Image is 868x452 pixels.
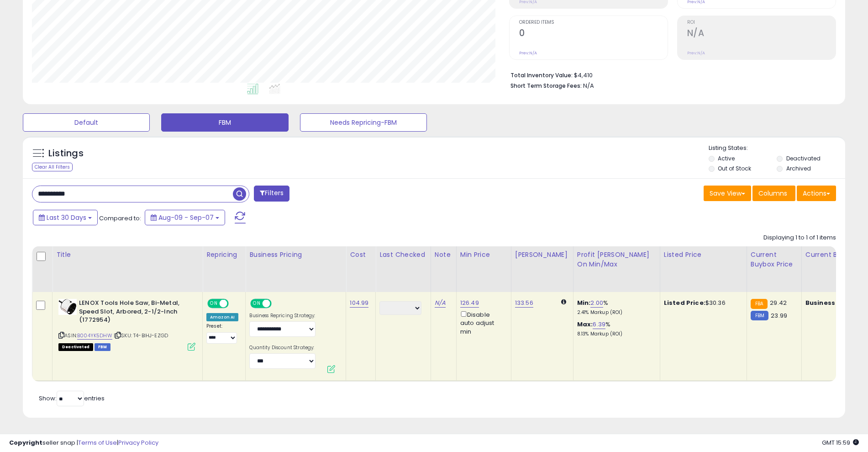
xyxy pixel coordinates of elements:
[763,234,836,242] div: Displaying 1 to 1 of 1 items
[687,50,705,56] small: Prev: N/A
[822,438,859,447] span: 2025-10-8 15:59 GMT
[751,311,768,320] small: FBM
[58,299,195,350] div: ASIN:
[206,313,238,321] div: Amazon AI
[158,213,214,222] span: Aug-09 - Sep-07
[718,154,735,162] label: Active
[519,50,537,56] small: Prev: N/A
[770,298,787,307] span: 29.42
[118,438,158,447] a: Privacy Policy
[664,299,740,307] div: $30.36
[797,186,836,201] button: Actions
[771,311,787,320] span: 23.99
[350,250,372,260] div: Cost
[77,332,112,340] a: B004YK5DHW
[577,298,591,307] b: Min:
[751,299,768,309] small: FBA
[573,246,660,292] th: The percentage added to the cost of goods (COGS) that forms the calculator for Min & Max prices.
[23,113,150,132] button: Default
[249,250,342,260] div: Business Pricing
[435,250,452,260] div: Note
[350,298,368,308] a: 104.99
[751,250,798,269] div: Current Buybox Price
[752,186,795,201] button: Columns
[379,250,427,260] div: Last Checked
[460,298,479,308] a: 126.49
[114,332,168,339] span: | SKU: T4-BIHJ-EZGD
[95,343,111,351] span: FBM
[577,299,653,316] div: %
[39,394,105,403] span: Show: entries
[460,309,504,336] div: Disable auto adjust min
[78,438,117,447] a: Terms of Use
[664,298,705,307] b: Listed Price:
[583,81,594,90] span: N/A
[99,214,141,223] span: Compared to:
[519,20,668,25] span: Ordered Items
[270,300,285,308] span: OFF
[590,298,603,308] a: 2.00
[435,298,446,308] a: N/A
[510,82,582,90] b: Short Term Storage Fees:
[786,165,811,172] label: Archived
[58,299,77,315] img: 41lCL8DGkeL._SL40_.jpg
[510,71,573,79] b: Total Inventory Value:
[515,298,533,308] a: 133.56
[254,186,289,202] button: Filters
[515,250,569,260] div: [PERSON_NAME]
[709,144,845,153] p: Listing States:
[208,300,220,308] span: ON
[577,309,653,316] p: 2.41% Markup (ROI)
[79,299,190,327] b: LENOX Tools Hole Saw, Bi-Metal, Speed Slot, Arbored, 2-1/2-Inch (1772954)
[687,28,836,40] h2: N/A
[376,246,431,292] th: CSV column name: cust_attr_2_Last Checked
[664,250,743,260] div: Listed Price
[9,438,42,447] strong: Copyright
[58,343,93,351] span: All listings that are unavailable for purchase on Amazon for any reason other than out-of-stock
[33,210,98,225] button: Last 30 Days
[718,165,751,172] label: Out of Stock
[577,320,593,329] b: Max:
[704,186,751,201] button: Save View
[593,320,605,329] a: 6.39
[577,320,653,337] div: %
[687,20,836,25] span: ROI
[206,323,238,344] div: Preset:
[300,113,427,132] button: Needs Repricing-FBM
[56,250,199,260] div: Title
[786,154,821,162] label: Deactivated
[805,298,856,307] b: Business Price:
[577,331,653,337] p: 8.13% Markup (ROI)
[32,163,73,171] div: Clear All Filters
[47,213,86,222] span: Last 30 Days
[48,147,84,160] h5: Listings
[161,113,288,132] button: FBM
[252,300,263,308] span: ON
[758,189,787,198] span: Columns
[510,69,829,80] li: $4,410
[9,439,158,447] div: seller snap | |
[227,300,242,308] span: OFF
[145,210,225,225] button: Aug-09 - Sep-07
[577,250,656,269] div: Profit [PERSON_NAME] on Min/Max
[249,313,316,319] label: Business Repricing Strategy:
[460,250,507,260] div: Min Price
[519,28,668,40] h2: 0
[249,345,316,351] label: Quantity Discount Strategy:
[206,250,242,260] div: Repricing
